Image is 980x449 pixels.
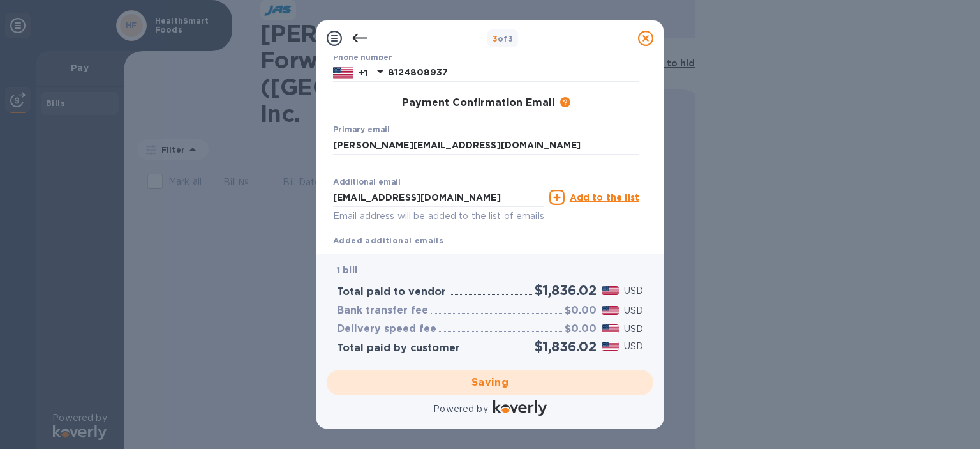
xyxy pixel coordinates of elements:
[359,66,367,79] p: +1
[402,97,555,109] h3: Payment Confirmation Email
[333,135,639,155] input: Enter your primary email
[337,342,460,354] h3: Total paid by customer
[333,126,390,134] label: Primary email
[493,400,547,416] img: Logo
[333,66,353,80] img: US
[624,304,643,317] p: USD
[570,192,639,202] u: Add to the list
[333,54,392,61] label: Phone number
[333,179,401,186] label: Additional email
[337,265,357,275] b: 1 bill
[493,34,514,43] b: of 3
[624,323,643,336] p: USD
[535,282,597,298] h2: $1,836.02
[624,340,643,353] p: USD
[433,402,487,416] p: Powered by
[333,236,443,245] b: Added additional emails
[333,209,544,224] p: Email address will be added to the list of emails
[602,342,619,351] img: USD
[337,323,436,335] h3: Delivery speed fee
[624,284,643,298] p: USD
[337,305,428,317] h3: Bank transfer fee
[565,305,597,317] h3: $0.00
[535,339,597,354] h2: $1,836.02
[602,286,619,295] img: USD
[388,63,639,82] input: Enter your phone number
[493,34,498,43] span: 3
[602,306,619,315] img: USD
[565,323,597,335] h3: $0.00
[333,188,544,207] input: Enter additional email
[602,324,619,333] img: USD
[337,286,446,298] h3: Total paid to vendor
